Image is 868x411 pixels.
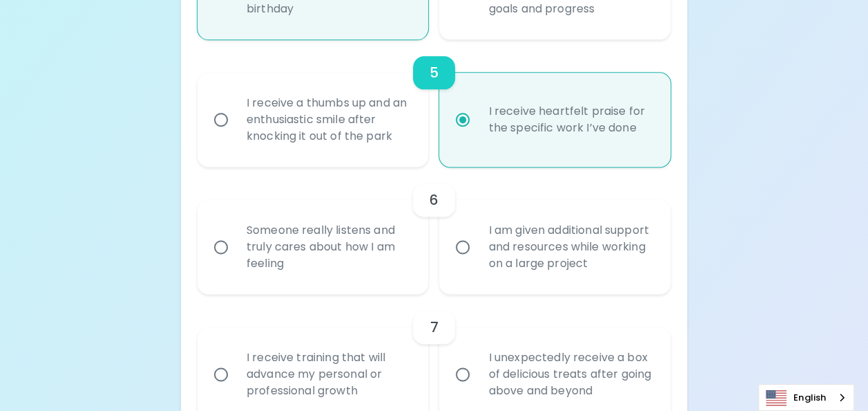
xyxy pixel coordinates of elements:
div: Language [758,384,854,411]
a: English [759,385,853,410]
aside: Language selected: English [758,384,854,411]
h6: 7 [430,316,438,338]
h6: 6 [430,189,438,211]
div: choice-group-check [197,39,671,167]
div: I receive a thumbs up and an enthusiastic smile after knocking it out of the park [235,78,421,161]
div: Someone really listens and truly cares about how I am feeling [235,205,421,289]
div: I receive heartfelt praise for the specific work I’ve done [477,86,663,153]
h6: 5 [430,62,438,84]
div: I am given additional support and resources while working on a large project [477,205,663,289]
div: choice-group-check [197,167,671,294]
